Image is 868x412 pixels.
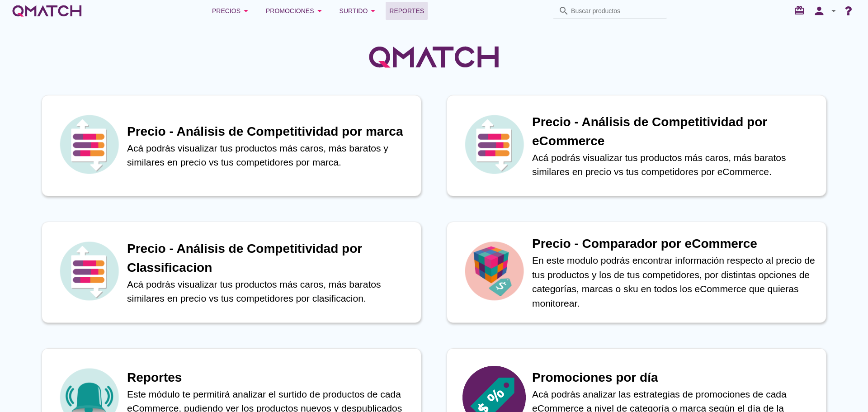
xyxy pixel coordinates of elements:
[127,368,412,387] h1: Reportes
[57,113,121,176] img: icon
[212,5,251,16] div: Precios
[794,5,808,16] i: redeem
[29,222,434,323] a: iconPrecio - Análisis de Competitividad por ClassificacionAcá podrás visualizar tus productos más...
[241,5,251,16] i: arrow_drop_down
[571,4,661,18] input: Buscar productos
[266,5,325,16] div: Promociones
[434,222,839,323] a: iconPrecio - Comparador por eCommerceEn este modulo podrás encontrar información respecto al prec...
[434,95,839,196] a: iconPrecio - Análisis de Competitividad por eCommerceAcá podrás visualizar tus productos más caro...
[389,5,424,16] span: Reportes
[828,5,839,16] i: arrow_drop_down
[332,2,386,20] button: Surtido
[532,234,817,253] h1: Precio - Comparador por eCommerce
[532,368,817,387] h1: Promociones por día
[558,5,569,16] i: search
[532,113,817,151] h1: Precio - Análisis de Competitividad por eCommerce
[532,253,817,310] p: En este modulo podrás encontrar información respecto al precio de tus productos y los de tus comp...
[366,34,502,80] img: QMatchLogo
[127,141,412,170] p: Acá podrás visualizar tus productos más caros, más baratos y similares en precio vs tus competido...
[368,5,378,16] i: arrow_drop_down
[532,151,817,179] p: Acá podrás visualizar tus productos más caros, más baratos similares en precio vs tus competidore...
[127,277,412,306] p: Acá podrás visualizar tus productos más caros, más baratos similares en precio vs tus competidore...
[29,95,434,196] a: iconPrecio - Análisis de Competitividad por marcaAcá podrás visualizar tus productos más caros, m...
[205,2,259,20] button: Precios
[127,122,412,141] h1: Precio - Análisis de Competitividad por marca
[340,5,379,16] div: Surtido
[314,5,325,16] i: arrow_drop_down
[11,2,83,20] a: white-qmatch-logo
[810,5,828,17] i: person
[462,239,526,303] img: icon
[259,2,332,20] button: Promociones
[57,239,121,303] img: icon
[127,239,412,277] h1: Precio - Análisis de Competitividad por Classificacion
[462,113,526,176] img: icon
[386,2,428,20] a: Reportes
